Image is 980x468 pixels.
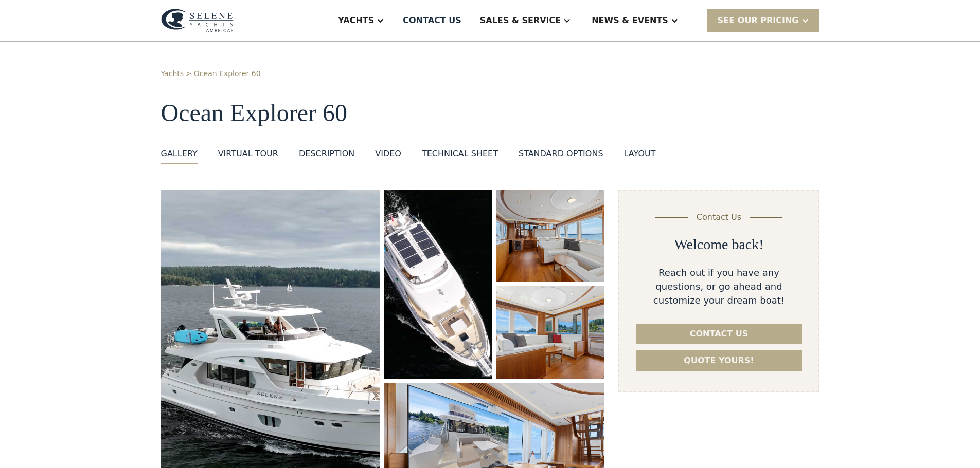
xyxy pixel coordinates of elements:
[636,324,801,344] a: Contact us
[375,147,401,164] a: VIDEO
[186,68,192,79] div: >
[194,68,261,79] a: Ocean Explorer 60
[519,147,603,164] a: standard options
[496,190,604,282] a: open lightbox
[161,9,234,32] img: logo
[422,147,498,164] a: Technical sheet
[161,147,198,164] a: GALLERY
[519,147,603,160] div: standard options
[592,14,668,27] div: News & EVENTS
[636,266,801,307] div: Reach out if you have any questions, or go ahead and customize your dream boat!
[161,68,184,79] a: Yachts
[375,147,401,160] div: VIDEO
[624,147,656,160] div: layout
[674,236,763,253] h2: Welcome back!
[338,14,374,27] div: Yachts
[707,9,819,31] div: SEE Our Pricing
[218,147,278,164] a: VIRTUAL TOUR
[718,14,799,27] div: SEE Our Pricing
[403,14,461,27] div: Contact US
[299,147,354,164] a: DESCRIPTION
[422,147,498,160] div: Technical sheet
[218,147,278,160] div: VIRTUAL TOUR
[624,147,656,164] a: layout
[496,286,604,379] a: open lightbox
[384,190,492,379] a: open lightbox
[480,14,561,27] div: Sales & Service
[697,211,741,223] div: Contact Us
[161,100,819,127] h1: Ocean Explorer 60
[161,147,198,160] div: GALLERY
[299,147,354,160] div: DESCRIPTION
[636,350,801,371] a: Quote yours!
